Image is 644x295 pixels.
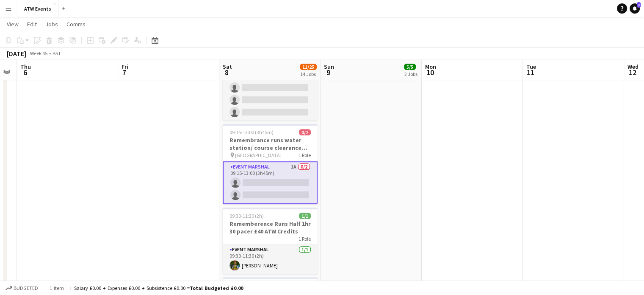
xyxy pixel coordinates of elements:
span: 1 Role [299,152,311,158]
span: Wed [627,63,638,70]
app-card-role: Event Marshal2A0/509:15-13:00 (3h45m) [223,42,318,121]
span: 8 [221,67,232,77]
div: 2 Jobs [404,71,417,77]
span: 6 [19,67,31,77]
span: 1 item [47,285,67,291]
span: 1/1 [299,213,311,219]
span: Tue [526,63,536,70]
span: Thu [20,63,31,70]
a: 3 [630,3,640,14]
span: 12 [626,67,638,77]
span: Total Budgeted £0.00 [190,285,243,291]
span: Week 45 [28,50,49,56]
span: 9 [323,67,334,77]
h3: Rememberence Runs Half 1hr 30 pacer £40 ATW Credits [223,220,318,235]
span: 1 Role [299,236,311,242]
span: 11 [525,67,536,77]
app-job-card: 09:30-11:30 (2h)1/1Rememberence Runs Half 1hr 30 pacer £40 ATW Credits1 RoleEvent Marshal1/109:30... [223,208,318,274]
span: Comms [66,20,86,28]
span: Fri [122,63,128,70]
span: Sat [223,63,232,70]
span: Sun [324,63,334,70]
span: Edit [27,20,37,28]
span: 3 [637,2,641,8]
a: Comms [63,19,89,30]
span: Jobs [45,20,58,28]
span: 11/25 [300,64,317,70]
app-card-role: Event Marshal1/109:30-11:30 (2h)[PERSON_NAME] [223,245,318,274]
span: 09:30-11:30 (2h) [229,213,264,219]
span: 7 [120,67,128,77]
button: ATW Events [17,0,58,17]
div: Salary £0.00 + Expenses £0.00 + Subsistence £0.00 = [74,285,243,291]
span: View [7,20,19,28]
div: BST [53,50,61,56]
a: Edit [24,19,40,30]
div: 14 Jobs [300,71,316,77]
span: [GEOGRAPHIC_DATA] [235,152,282,158]
span: 09:15-13:00 (3h45m) [229,129,274,135]
app-card-role: Event Marshal1A0/209:15-13:00 (3h45m) [223,161,318,204]
span: 0/2 [299,129,311,135]
h3: Remembrance runs water station/ course clearance £20 atw credits per hour [223,136,318,152]
span: Mon [425,63,436,70]
a: View [3,19,22,30]
span: 10 [424,67,436,77]
div: [DATE] [7,49,26,58]
a: Jobs [42,19,61,30]
button: Budgeted [4,284,39,293]
span: Budgeted [14,285,38,291]
span: 5/5 [404,64,416,70]
app-job-card: 09:15-13:00 (3h45m)0/2Remembrance runs water station/ course clearance £20 atw credits per hour [... [223,124,318,204]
